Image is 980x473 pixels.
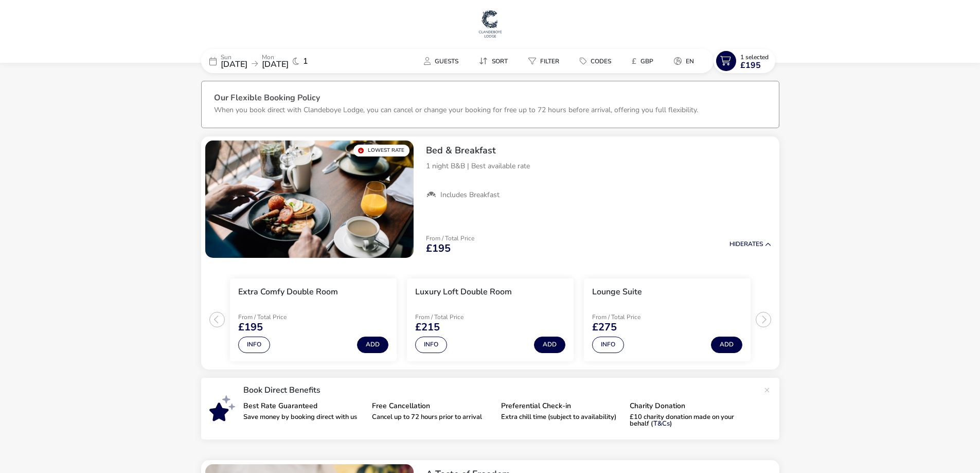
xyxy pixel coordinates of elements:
[572,54,619,68] button: Codes
[415,322,440,332] span: £215
[686,57,694,65] span: en
[416,54,467,68] button: Guests
[592,287,642,297] h3: Lounge Suite
[729,240,744,248] span: Hide
[740,53,769,61] span: 1 Selected
[238,314,311,320] p: From / Total Price
[653,419,670,428] a: T&Cs
[426,145,771,156] h2: Bed & Breakfast
[471,54,520,68] naf-pibe-menu-bar-item: Sort
[534,337,565,353] button: Add
[492,57,508,65] span: Sort
[303,57,308,65] span: 1
[471,54,516,68] button: Sort
[520,54,572,68] naf-pibe-menu-bar-item: Filter
[221,54,247,60] p: Sun
[592,322,617,332] span: £275
[262,54,289,60] p: Mon
[205,141,414,258] swiper-slide: 1 / 1
[711,337,742,353] button: Add
[415,287,512,297] h3: Luxury Loft Double Room
[243,414,364,421] p: Save money by booking direct with us
[640,57,653,65] span: GBP
[372,414,493,421] p: Cancel up to 72 hours prior to arrival
[238,322,263,332] span: £195
[666,54,706,68] naf-pibe-menu-bar-item: en
[238,337,270,353] button: Info
[221,59,247,70] span: [DATE]
[520,54,567,68] button: Filter
[623,54,662,68] button: £GBP
[630,414,751,427] p: £10 charity donation made on your behalf ( )
[579,274,756,365] swiper-slide: 3 / 3
[729,241,771,248] button: HideRates
[214,94,767,104] h3: Our Flexible Booking Policy
[426,161,771,171] p: 1 night B&B | Best available rate
[426,235,474,241] p: From / Total Price
[415,337,447,353] button: Info
[201,49,355,73] div: Sun[DATE]Mon[DATE]1
[238,287,338,297] h3: Extra Comfy Double Room
[243,386,759,394] p: Book Direct Benefits
[477,8,503,39] img: Main Website
[357,337,388,353] button: Add
[501,414,622,421] p: Extra chill time (subject to availability)
[630,402,751,410] p: Charity Donation
[415,314,488,320] p: From / Total Price
[632,56,636,66] i: £
[666,54,702,68] button: en
[416,54,471,68] naf-pibe-menu-bar-item: Guests
[592,337,624,353] button: Info
[623,54,666,68] naf-pibe-menu-bar-item: £GBP
[440,190,500,200] span: Includes Breakfast
[353,145,409,156] div: Lowest Rate
[591,57,611,65] span: Codes
[714,49,775,73] button: 1 Selected£195
[572,54,623,68] naf-pibe-menu-bar-item: Codes
[435,57,458,65] span: Guests
[592,314,665,320] p: From / Total Price
[214,105,698,115] p: When you book direct with Clandeboye Lodge, you can cancel or change your booking for free up to ...
[714,49,779,73] naf-pibe-menu-bar-item: 1 Selected£195
[740,61,761,69] span: £195
[372,402,493,410] p: Free Cancellation
[225,274,402,365] swiper-slide: 1 / 3
[262,59,289,70] span: [DATE]
[243,402,364,410] p: Best Rate Guaranteed
[540,57,559,65] span: Filter
[501,402,622,410] p: Preferential Check-in
[426,243,451,254] span: £195
[418,136,779,208] div: Bed & Breakfast1 night B&B | Best available rateIncludes Breakfast
[402,274,579,365] swiper-slide: 2 / 3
